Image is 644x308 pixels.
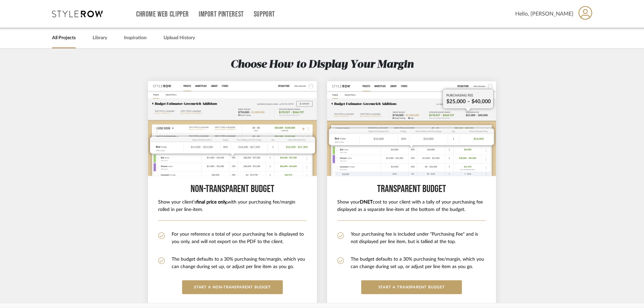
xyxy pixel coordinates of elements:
[93,33,107,43] a: Library
[254,11,275,17] a: Support
[158,231,307,246] li: For your reference a total of your purchasing fee is displayed to you only, and will not export o...
[52,33,76,43] a: All Projects
[327,81,496,176] img: transparent.png
[337,256,486,271] li: The budget defaults to a 30% purchasing fee/margin, which you can change during set up, or adjust...
[182,280,283,294] button: START A Non-Transparent BUDGET
[158,256,307,271] li: The budget defaults to a 30% purchasing fee/margin, which you can change during set up, or adjust...
[158,199,307,214] h6: Show your client’s with your purchasing fee/margin rolled in per line-item.
[360,200,373,205] b: DNET
[158,183,307,195] h5: Non-Transparent BUDGET
[361,280,462,294] button: START a Transparent budget
[337,199,486,214] h6: Show your cost to your client with a tally of your purchasing fee displayed as a separate line-it...
[124,33,147,43] a: Inspiration
[337,231,486,246] li: Your purchasing fee is included under "Purchasing Fee" and is not displayed per line item, but is...
[148,81,317,176] img: nontransparent.png
[136,11,189,17] a: Chrome Web Clipper
[199,11,244,17] a: Import Pinterest
[196,200,227,205] b: final price only,
[164,33,195,43] a: Upload History
[337,183,486,195] h5: Transparent budget
[515,10,573,18] span: Hello, [PERSON_NAME]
